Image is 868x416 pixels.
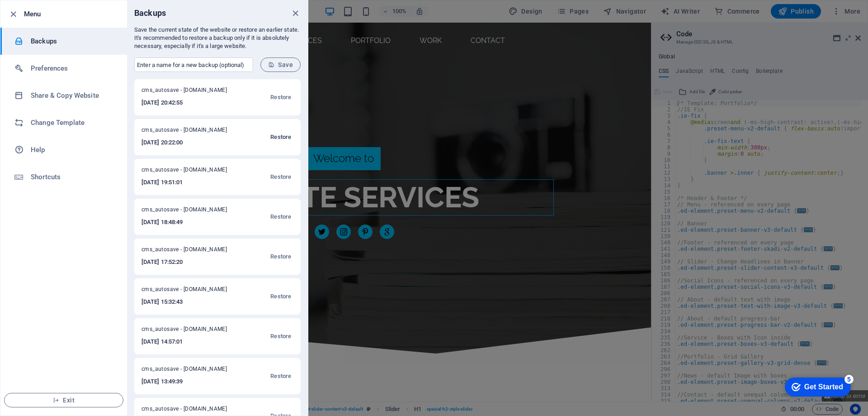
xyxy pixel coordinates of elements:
h6: [DATE] 15:32:43 [142,296,239,307]
h6: [DATE] 20:42:55 [142,97,239,108]
span: cms_autosave - [DOMAIN_NAME] [142,405,239,416]
h6: Preferences [31,63,114,74]
h6: Help [31,144,114,155]
h6: [DATE] 20:22:00 [142,137,239,148]
span: Restore [270,92,291,103]
span: cms_autosave - [DOMAIN_NAME] [142,286,239,296]
span: Restore [270,172,291,182]
div: Get Started [27,10,66,18]
span: Restore [270,291,291,302]
span: Restore [270,251,291,262]
button: Restore [268,286,293,307]
div: 5 [67,2,76,11]
button: Restore [268,246,293,268]
h6: [DATE] 13:49:39 [142,376,239,387]
span: cms_autosave - [DOMAIN_NAME] [142,246,239,257]
span: cms_autosave - [DOMAIN_NAME] [142,126,239,137]
span: cms_autosave - [DOMAIN_NAME] [142,86,239,97]
button: Restore [268,166,293,188]
span: cms_autosave - [DOMAIN_NAME] [142,206,239,217]
h6: Backups [31,36,114,47]
span: Restore [270,331,291,342]
h6: [DATE] 18:48:49 [142,217,239,228]
h6: Menu [24,9,120,19]
button: Restore [268,86,293,108]
button: Exit [4,393,123,407]
span: Restore [270,371,291,382]
span: cms_autosave - [DOMAIN_NAME] [142,166,239,177]
input: Enter a name for a new backup (optional) [134,57,253,72]
button: Save [260,57,301,72]
span: cms_autosave - [DOMAIN_NAME] [142,365,239,376]
span: Exit [12,397,116,404]
div: 5/5 [94,157,521,193]
h6: [DATE] 14:57:01 [142,336,239,347]
button: Restore [268,126,293,148]
a: Help [0,136,127,163]
button: Restore [268,365,293,387]
button: Restore [268,206,293,228]
h6: Shortcuts [31,172,114,182]
span: Restore [270,211,291,222]
h6: [DATE] 19:51:01 [142,177,239,188]
h6: Change Template [31,117,114,128]
h6: Share & Copy Website [31,90,114,101]
span: cms_autosave - [DOMAIN_NAME] [142,325,239,336]
span: Save [268,61,293,68]
button: Restore [268,325,293,347]
p: Save the current state of the website or restore an earlier state. It's recommended to restore a ... [134,26,301,50]
button: close [290,8,301,19]
span: Restore [270,132,291,143]
div: Get Started 5 items remaining, 0% complete [7,5,73,24]
h6: [DATE] 17:52:20 [142,257,239,268]
h6: Backups [134,8,166,19]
